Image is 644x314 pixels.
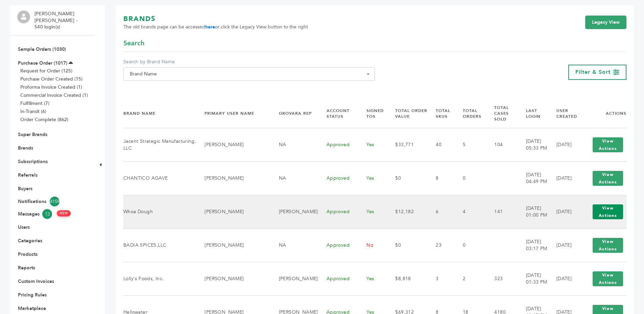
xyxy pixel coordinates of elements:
a: Marketplace [18,305,46,312]
td: Yes [358,195,387,228]
span: Brand Name [123,67,375,81]
td: CHANTICO AGAVE [123,161,196,195]
td: [PERSON_NAME] [196,228,270,262]
a: Buyers [18,185,32,192]
a: Reports [18,265,35,271]
a: Categories [18,238,42,244]
th: User Created [548,99,581,128]
td: $8,818 [387,262,427,295]
a: Users [18,224,30,230]
a: Pricing Rules [18,292,47,298]
td: [DATE] 05:33 PM [518,128,548,161]
td: Yes [358,128,387,161]
td: NA [270,161,318,195]
td: [DATE] 04:49 PM [518,161,548,195]
a: Super Brands [18,131,47,138]
button: View Actions [593,271,623,286]
span: Filter & Sort [575,68,611,76]
th: Grovara Rep [270,99,318,128]
td: [PERSON_NAME] [270,195,318,228]
span: The old brands page can be accessed or click the Legacy View button to the right [123,24,308,30]
td: [DATE] 01:33 PM [518,262,548,295]
td: No [358,228,387,262]
td: $0 [387,228,427,262]
a: Sample Orders (1030) [18,46,66,52]
a: Brands [18,145,33,151]
td: Lolly's Foods, Inc. [123,262,196,295]
a: Legacy View [585,16,626,29]
td: [PERSON_NAME] [196,161,270,195]
td: [DATE] [548,128,581,161]
a: Commercial Invoice Created (1) [20,92,88,98]
td: Jacent Strategic Manufacturing, LLC [123,128,196,161]
td: Approved [318,228,358,262]
span: 13 [42,209,52,219]
td: [PERSON_NAME] [196,262,270,295]
td: NA [270,128,318,161]
td: Yes [358,262,387,295]
td: 141 [486,195,517,228]
td: 4 [454,195,486,228]
td: 0 [454,228,486,262]
a: Purchase Order Created (15) [20,76,82,82]
td: [DATE] [548,228,581,262]
button: View Actions [593,238,623,253]
td: Yes [358,161,387,195]
th: Actions [581,99,626,128]
a: Request for Order (125) [20,68,72,74]
button: View Actions [593,171,623,186]
td: [PERSON_NAME] [196,195,270,228]
td: 23 [427,228,454,262]
img: profile.png [17,10,30,23]
td: $33,771 [387,128,427,161]
a: Order Complete (862) [20,116,68,123]
label: Search by Brand Name [123,59,375,65]
td: 0 [454,161,486,195]
td: 40 [427,128,454,161]
a: Fulfillment (7) [20,100,49,107]
td: NA [270,228,318,262]
td: Approved [318,161,358,195]
th: Total Cases Sold [486,99,517,128]
a: Custom Invoices [18,278,54,285]
span: 4159 [50,197,59,206]
a: Referrals [18,172,38,178]
a: here [205,24,215,30]
td: Whoa Dough [123,195,196,228]
td: [PERSON_NAME] [270,262,318,295]
td: 2 [454,262,486,295]
th: Total SKUs [427,99,454,128]
button: View Actions [593,204,623,219]
a: Notifications4159 [18,197,87,206]
th: Total Order Value [387,99,427,128]
td: [DATE] 03:17 PM [518,228,548,262]
a: In-Transit (6) [20,108,46,115]
a: Messages13 NEW [18,209,87,219]
th: Brand Name [123,99,196,128]
a: Subscriptions [18,158,48,165]
td: Approved [318,128,358,161]
th: Total Orders [454,99,486,128]
th: Last Login [518,99,548,128]
td: [DATE] [548,161,581,195]
td: 8 [427,161,454,195]
button: View Actions [593,137,623,152]
td: [DATE] 01:00 PM [518,195,548,228]
a: Purchase Order (1017) [18,60,67,66]
a: Products [18,251,38,257]
td: $0 [387,161,427,195]
th: Account Status [318,99,358,128]
th: Primary User Name [196,99,270,128]
a: Proforma Invoice Created (1) [20,84,82,90]
td: BADIA SPICES,LLC [123,228,196,262]
td: 6 [427,195,454,228]
h1: BRANDS [123,14,308,24]
td: 323 [486,262,517,295]
span: NEW [57,210,71,217]
td: [DATE] [548,195,581,228]
td: Approved [318,195,358,228]
th: Signed TOS [358,99,387,128]
td: 5 [454,128,486,161]
td: 104 [486,128,517,161]
td: $12,182 [387,195,427,228]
